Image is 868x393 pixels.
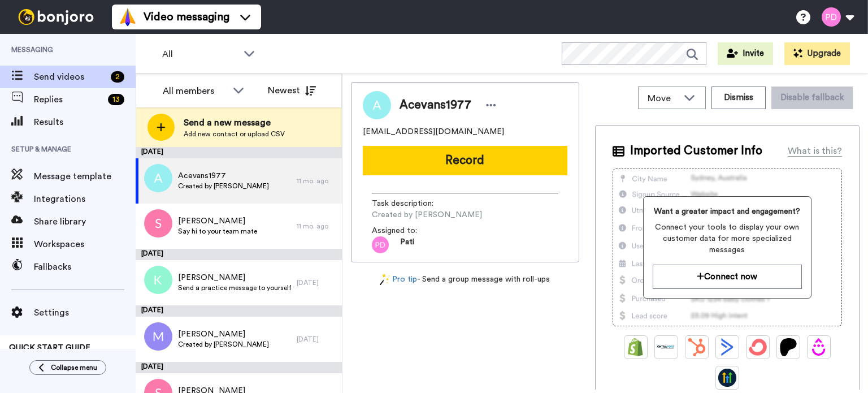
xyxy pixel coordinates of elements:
[178,283,291,292] span: Send a practice message to yourself
[34,306,136,319] span: Settings
[111,71,124,83] div: 2
[51,363,97,372] span: Collapse menu
[718,42,773,65] button: Invite
[259,79,324,102] button: Newest
[144,164,172,192] img: a.png
[34,260,136,274] span: Fallbacks
[136,305,342,317] div: [DATE]
[9,344,90,352] span: QUICK START GUIDE
[119,8,137,26] img: vm-color.svg
[108,94,124,105] div: 13
[29,360,106,375] button: Collapse menu
[810,338,828,356] img: Drip
[653,206,802,217] span: Want a greater impact and engagement?
[136,249,342,260] div: [DATE]
[163,84,227,98] div: All members
[144,9,229,25] span: Video messaging
[749,338,767,356] img: ConvertKit
[297,222,336,231] div: 11 mo. ago
[363,91,391,119] img: Image of Acevans1977
[372,225,451,236] span: Assigned to:
[34,115,136,129] span: Results
[184,116,285,129] span: Send a new message
[771,87,853,109] button: Disable fallback
[144,266,172,294] img: k.png
[363,126,504,137] span: [EMAIL_ADDRESS][DOMAIN_NAME]
[788,144,842,158] div: What is this?
[400,97,471,114] span: Acevans1977
[372,198,451,209] span: Task description :
[178,227,257,236] span: Say hi to your team mate
[34,237,136,251] span: Workspaces
[34,93,103,106] span: Replies
[178,272,291,283] span: [PERSON_NAME]
[178,215,257,227] span: [PERSON_NAME]
[184,129,285,139] span: Add new contact or upload CSV
[162,47,238,61] span: All
[711,87,766,109] button: Dismiss
[718,369,736,387] img: GoHighLevel
[648,92,678,105] span: Move
[380,274,417,286] a: Pro tip
[688,338,706,356] img: Hubspot
[178,329,269,340] span: [PERSON_NAME]
[297,335,336,344] div: [DATE]
[779,338,797,356] img: Patreon
[34,192,136,206] span: Integrations
[34,215,136,228] span: Share library
[653,265,802,289] button: Connect now
[372,236,389,253] img: pd.png
[372,209,482,221] span: Created by [PERSON_NAME]
[653,222,802,256] span: Connect your tools to display your own customer data for more specialized messages
[178,182,269,191] span: Created by [PERSON_NAME]
[136,362,342,373] div: [DATE]
[144,322,172,351] img: m.png
[136,147,342,158] div: [DATE]
[627,338,645,356] img: Shopify
[178,340,269,349] span: Created by [PERSON_NAME]
[363,146,567,175] button: Record
[718,338,736,356] img: ActiveCampaign
[297,278,336,287] div: [DATE]
[34,70,106,84] span: Send videos
[380,274,390,286] img: magic-wand.svg
[178,170,269,182] span: Acevans1977
[14,9,98,25] img: bj-logo-header-white.svg
[144,209,172,237] img: s.png
[784,42,850,65] button: Upgrade
[34,170,136,183] span: Message template
[657,338,675,356] img: Ontraport
[297,176,336,185] div: 11 mo. ago
[351,274,579,286] div: - Send a group message with roll-ups
[630,142,762,159] span: Imported Customer Info
[400,236,414,253] span: Pati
